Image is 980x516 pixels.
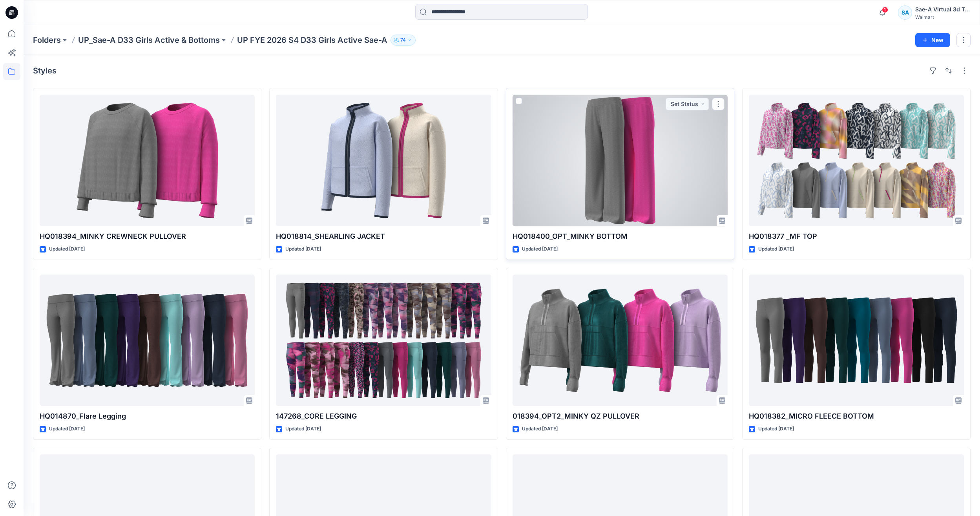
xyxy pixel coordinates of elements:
[898,5,912,20] div: SA
[49,245,85,253] p: Updated [DATE]
[40,95,255,226] a: HQ018394_MINKY CREWNECK PULLOVER
[758,245,794,253] p: Updated [DATE]
[285,425,321,433] p: Updated [DATE]
[749,95,964,226] a: HQ018377 _MF TOP
[513,274,728,406] a: 018394_OPT2_MINKY QZ PULLOVER
[882,7,888,13] span: 1
[749,231,964,242] p: HQ018377 _MF TOP
[276,95,491,226] a: HQ018814_SHEARLING JACKET
[513,231,728,242] p: HQ018400_OPT_MINKY BOTTOM
[33,66,57,75] h4: Styles
[915,14,970,20] div: Walmart
[513,95,728,226] a: HQ018400_OPT_MINKY BOTTOM
[915,5,970,14] div: Sae-A Virtual 3d Team
[49,425,85,433] p: Updated [DATE]
[40,274,255,406] a: HQ014870_Flare Legging
[758,425,794,433] p: Updated [DATE]
[391,35,416,46] button: 74
[522,425,558,433] p: Updated [DATE]
[513,411,728,422] p: 018394_OPT2_MINKY QZ PULLOVER
[237,35,387,46] p: UP FYE 2026 S4 D33 Girls Active Sae-A
[40,411,255,422] p: HQ014870_Flare Legging
[400,36,406,44] p: 74
[749,274,964,406] a: HQ018382_MICRO FLEECE BOTTOM
[522,245,558,253] p: Updated [DATE]
[276,411,491,422] p: 147268_CORE LEGGING
[749,411,964,422] p: HQ018382_MICRO FLEECE BOTTOM
[276,231,491,242] p: HQ018814_SHEARLING JACKET
[40,231,255,242] p: HQ018394_MINKY CREWNECK PULLOVER
[276,274,491,406] a: 147268_CORE LEGGING
[33,35,61,46] a: Folders
[78,35,220,46] a: UP_Sae-A D33 Girls Active & Bottoms
[915,33,950,47] button: New
[285,245,321,253] p: Updated [DATE]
